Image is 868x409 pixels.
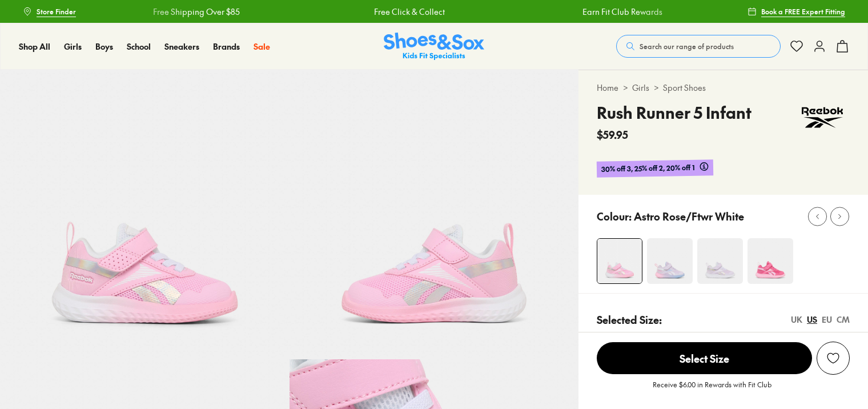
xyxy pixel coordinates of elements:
[64,41,82,53] a: Girls
[748,238,793,284] img: 4-567960_1
[616,35,781,58] button: Search our range of products
[597,312,662,327] p: Selected Size:
[663,82,706,94] a: Sport Shoes
[640,41,734,51] span: Search our range of products
[254,41,270,52] span: Sale
[653,379,771,400] p: Receive $6.00 in Rewards with Fit Club
[837,314,850,326] div: CM
[127,41,151,52] span: School
[601,162,695,175] span: 30% off 3, 25% off 2, 20% off 1
[597,342,812,374] span: Select Size
[597,82,850,94] div: > >
[213,41,240,52] span: Brands
[37,6,76,17] span: Store Finder
[597,101,752,125] h4: Rush Runner 5 Infant
[582,6,662,18] a: Earn Fit Club Rewards
[64,41,82,52] span: Girls
[761,6,845,17] span: Book a FREE Expert Fitting
[807,314,817,326] div: US
[164,41,199,52] span: Sneakers
[597,342,812,375] button: Select Size
[374,6,445,18] a: Free Click & Collect
[384,33,484,61] img: SNS_Logo_Responsive.svg
[152,6,239,18] a: Free Shipping Over $85
[597,239,642,283] img: 4-567968_1
[127,41,151,53] a: School
[822,314,832,326] div: EU
[95,41,113,52] span: Boys
[597,208,632,224] p: Colour:
[95,41,113,53] a: Boys
[19,41,50,53] a: Shop All
[254,41,270,53] a: Sale
[23,1,76,22] a: Store Finder
[290,70,579,359] img: 5-567969_1
[384,33,484,61] a: Shoes & Sox
[697,238,743,284] img: 4-567964_1
[213,41,240,53] a: Brands
[597,127,628,142] span: $59.95
[164,41,199,53] a: Sneakers
[748,1,845,22] a: Book a FREE Expert Fitting
[817,342,850,375] button: Add to Wishlist
[634,208,744,224] p: Astro Rose/Ftwr White
[791,314,802,326] div: UK
[19,41,50,52] span: Shop All
[632,82,649,94] a: Girls
[795,101,850,135] img: Vendor logo
[647,238,693,284] img: 4-567972_1
[597,82,618,94] a: Home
